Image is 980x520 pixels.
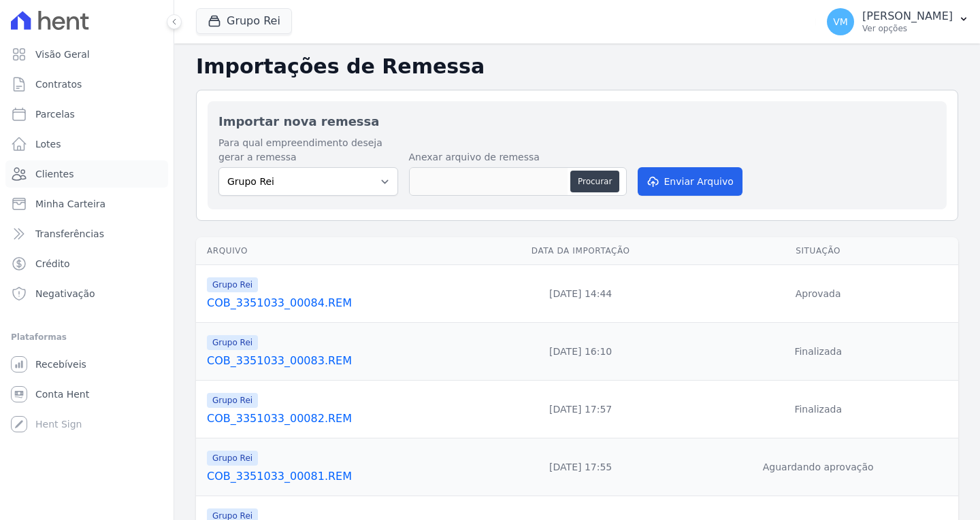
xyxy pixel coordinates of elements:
p: [PERSON_NAME] [862,10,953,23]
th: Data da Importação [483,237,678,265]
span: Transferências [35,227,104,241]
a: Lotes [5,131,168,158]
a: COB_3351033_00084.REM [207,295,478,311]
a: COB_3351033_00082.REM [207,411,478,427]
span: Minha Carteira [35,197,105,211]
a: Conta Hent [5,381,168,408]
span: Grupo Rei [207,393,258,408]
a: Parcelas [5,101,168,128]
span: Negativação [35,287,95,300]
label: Para qual empreendimento deseja gerar a remessa [218,136,398,164]
h2: Importações de Remessa [196,54,958,79]
span: Grupo Rei [207,277,258,292]
th: Arquivo [196,237,483,265]
a: Negativação [5,280,168,307]
p: Ver opções [862,23,953,34]
span: Contratos [35,77,82,91]
a: Visão Geral [5,41,168,68]
span: Clientes [35,167,73,181]
td: Aprovada [678,265,958,323]
button: Grupo Rei [196,8,292,34]
a: COB_3351033_00083.REM [207,353,478,369]
a: Contratos [5,71,168,98]
span: Parcelas [35,107,75,121]
a: Crédito [5,250,168,277]
span: Crédito [35,257,70,271]
button: Procurar [570,171,619,192]
a: Clientes [5,160,168,188]
th: Situação [678,237,958,265]
span: Grupo Rei [207,451,258,466]
td: [DATE] 14:44 [483,265,678,323]
span: Lotes [35,137,61,151]
a: Recebíveis [5,351,168,378]
span: VM [833,17,848,27]
td: [DATE] 17:55 [483,438,678,496]
a: Transferências [5,220,168,247]
h2: Importar nova remessa [218,112,936,131]
td: Finalizada [678,381,958,438]
button: Enviar Arquivo [638,167,742,196]
td: Finalizada [678,323,958,381]
span: Recebíveis [35,358,86,371]
a: COB_3351033_00081.REM [207,468,478,485]
span: Conta Hent [35,387,89,401]
td: Aguardando aprovação [678,438,958,496]
span: Visão Geral [35,48,90,61]
td: [DATE] 16:10 [483,323,678,381]
label: Anexar arquivo de remessa [409,150,627,164]
a: Minha Carteira [5,190,168,218]
td: [DATE] 17:57 [483,381,678,438]
button: VM [PERSON_NAME] Ver opções [816,3,980,41]
div: Plataformas [11,329,163,345]
span: Grupo Rei [207,335,258,350]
